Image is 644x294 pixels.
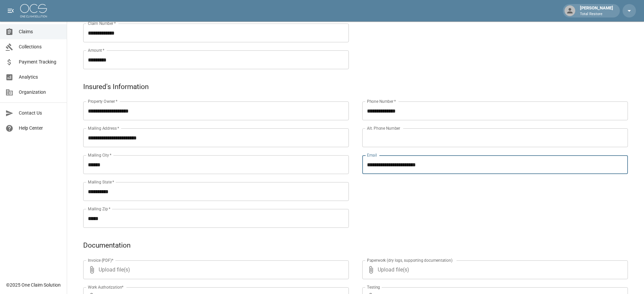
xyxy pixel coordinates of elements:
label: Property Owner [88,98,118,104]
span: Upload file(s) [378,260,610,279]
span: Payment Tracking [19,58,61,66]
label: Mailing State [88,179,114,185]
label: Alt. Phone Number [367,125,400,131]
label: Work Authorization* [88,284,124,290]
label: Mailing Address [88,125,119,131]
label: Testing [367,284,380,290]
p: Total Restore [580,11,613,17]
span: Help Center [19,125,61,132]
label: Mailing Zip [88,206,111,212]
span: Claims [19,28,61,35]
span: Contact Us [19,110,61,117]
label: Phone Number [367,98,396,104]
label: Mailing City [88,152,112,158]
span: Upload file(s) [99,260,331,279]
span: Analytics [19,74,61,81]
div: © 2025 One Claim Solution [6,282,61,288]
span: Organization [19,89,61,96]
label: Amount [88,47,105,53]
label: Claim Number [88,20,116,26]
button: open drawer [4,4,17,17]
label: Paperwork (dry logs, supporting documentation) [367,257,452,263]
div: [PERSON_NAME] [577,5,616,17]
img: ocs-logo-white-transparent.png [20,4,47,17]
label: Invoice (PDF)* [88,257,114,263]
label: Email [367,152,377,158]
span: Collections [19,43,61,50]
